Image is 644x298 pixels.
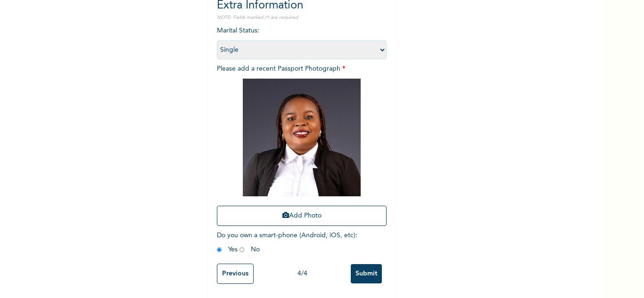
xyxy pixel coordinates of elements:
button: Add Photo [217,206,387,226]
span: Please add a recent Passport Photograph [217,65,387,231]
p: NOTE: Fields marked (*) are required [217,14,387,21]
input: Submit [351,264,382,283]
img: Crop [243,79,361,196]
span: Do you own a smart-phone (Android, iOS, etc) : Yes No [217,232,357,253]
div: 4 / 4 [254,269,351,279]
span: Marital Status : [217,27,387,53]
input: Previous [217,264,254,284]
